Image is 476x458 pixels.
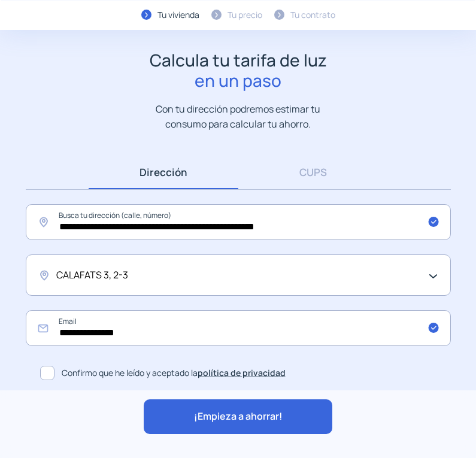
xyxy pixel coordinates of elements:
a: Dirección [89,155,238,189]
h1: Calcula tu tarifa de luz [150,50,327,90]
span: en un paso [150,71,327,91]
div: Tu vivienda [157,8,199,22]
span: Confirmo que he leído y aceptado la [62,366,286,380]
span: ¡Empieza a ahorrar! [194,409,283,424]
a: CUPS [238,155,388,189]
p: Con tu dirección podremos estimar tu consumo para calcular tu ahorro. [144,102,332,131]
span: CALAFATS 3, 2-3 [56,268,128,283]
div: Tu precio [228,8,262,22]
div: Tu contrato [290,8,335,22]
a: política de privacidad [198,367,286,378]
